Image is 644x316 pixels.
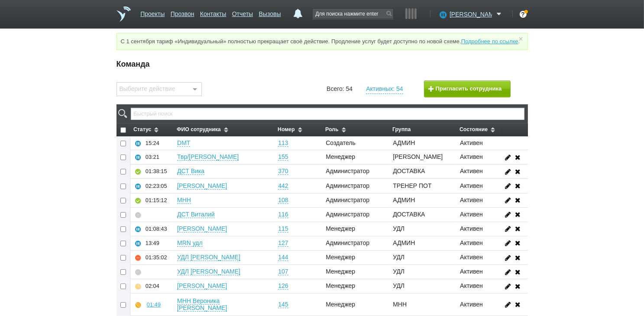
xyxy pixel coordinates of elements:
a: [PERSON_NAME] [177,282,227,290]
div: С 1 сентября тариф «Индивидуальный» полностью прекращает своё действие. Продление услуг будет дос... [117,33,528,50]
div: 01:49 [147,301,161,308]
span: Менеджер [326,254,355,261]
span: [PERSON_NAME] [450,10,492,19]
a: 370 [278,168,288,175]
a: Прозвон [171,6,194,19]
span: Активен [460,168,483,174]
span: Администратор [326,197,369,203]
div: 02:04 [146,283,159,290]
span: Статус [133,126,151,132]
span: АДМИН [393,239,415,246]
span: Активен [460,268,483,275]
div: ? [520,11,527,18]
a: DMT [177,139,190,147]
span: Активен [460,211,483,218]
a: Контакты [200,6,226,19]
div: 01:15:12 [146,197,167,204]
span: Администратор [326,182,369,189]
span: Роль [325,126,338,132]
button: 01:49 [146,297,162,312]
span: Активен [460,225,483,232]
span: Администратор [326,168,369,174]
a: MRN удл [177,239,203,247]
span: ДОСТАВКА [393,168,425,174]
a: МНН Вероника [PERSON_NAME] [177,297,227,312]
div: 13:49 [146,240,159,247]
a: 108 [278,197,288,204]
a: 442 [278,182,288,190]
input: Быстрый поиск [131,108,524,120]
a: МНН [177,197,191,204]
span: ФИО сотрудника [177,126,221,132]
span: МНН [393,301,407,308]
span: АДМИН [393,197,415,203]
a: ДСТ Вика [177,168,204,175]
span: Менеджер [326,225,355,232]
span: Менеджер [326,268,355,275]
span: Создатель [326,139,356,146]
a: 107 [278,268,288,275]
span: Администратор [326,211,369,218]
span: Менеджер [326,282,355,289]
a: На главную [117,6,131,22]
a: Всего: 54 [327,84,353,94]
div: 15:24 [146,140,159,147]
button: Пригласить сотрудника [424,81,511,97]
div: 02:23:05 [146,183,167,190]
a: УДЛ [PERSON_NAME] [177,268,240,275]
span: Активен [460,282,483,289]
span: Состояние [460,126,488,132]
a: 126 [278,282,288,290]
span: Активен [460,153,483,160]
span: [PERSON_NAME] [393,153,443,160]
span: Активен [460,239,483,246]
a: 144 [278,254,288,261]
span: Номер [278,126,295,132]
span: Администратор [326,239,369,246]
div: 01:35:02 [146,254,167,261]
a: Отчеты [232,6,253,19]
span: Менеджер [326,153,355,160]
div: 03:21 [146,154,159,161]
span: УДЛ [393,225,405,232]
div: 01:08:43 [146,226,167,232]
span: УДЛ [393,282,405,289]
span: ДОСТАВКА [393,211,425,218]
a: 145 [278,301,288,308]
span: УДЛ [393,268,405,275]
span: УДЛ [393,254,405,261]
div: 01:38:15 [146,168,167,175]
span: Активен [460,197,483,203]
a: 116 [278,211,288,218]
a: Проекты [140,6,165,19]
h5: Команда [117,59,528,70]
a: Вызовы [259,6,281,19]
span: Активен [460,254,483,261]
a: [PERSON_NAME] [177,225,227,232]
span: Активен [460,182,483,189]
a: [PERSON_NAME] [450,9,504,18]
span: ТРЕНЕР ПОТ [393,182,431,189]
a: ДСТ Виталий [177,211,215,218]
span: АДМИН [393,139,415,146]
a: Твр/[PERSON_NAME] [177,153,239,161]
a: 127 [278,239,288,247]
a: [PERSON_NAME] [177,182,227,190]
span: Активен [460,301,483,308]
input: Для поиска нажмите enter [313,9,393,19]
span: Активен [460,139,483,146]
a: 115 [278,225,288,232]
a: 155 [278,153,288,161]
a: × [517,37,524,41]
a: 113 [278,139,288,147]
a: Активных: 54 [366,84,403,94]
span: Группа [392,126,411,132]
span: Менеджер [326,301,355,308]
a: Подробнее по ссылке [461,38,518,45]
a: УДЛ [PERSON_NAME] [177,254,240,261]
